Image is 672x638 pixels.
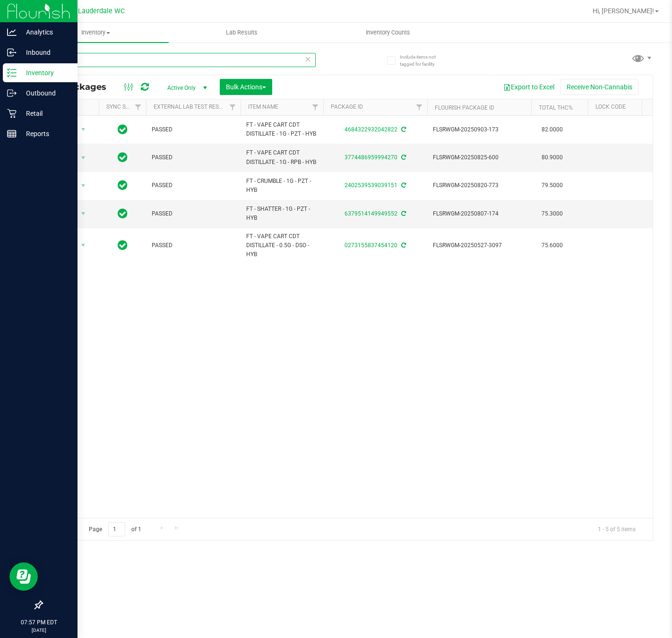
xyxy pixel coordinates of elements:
span: All Packages [49,82,116,92]
span: FLSRWGM-20250903-173 [433,125,526,134]
span: select [78,151,89,164]
span: Include items not tagged for facility [400,53,447,68]
span: Bulk Actions [226,83,266,91]
span: PASSED [152,153,235,162]
span: Clear [305,53,311,65]
p: Outbound [17,87,73,99]
a: Sync Status [106,103,143,110]
a: Inventory Counts [315,23,461,43]
a: Item Name [248,103,278,110]
span: select [78,179,89,192]
p: Inventory [17,67,73,78]
span: select [78,207,89,220]
p: [DATE] [4,627,73,634]
span: Ft. Lauderdale WC [68,7,125,15]
span: 82.0000 [537,123,568,137]
span: FT - CRUMBLE - 1G - PZT - HYB [246,177,318,195]
p: 07:57 PM EDT [4,618,73,627]
span: Sync from Compliance System [400,182,406,189]
span: 80.9000 [537,151,568,164]
span: select [78,123,89,136]
span: Sync from Compliance System [400,126,406,133]
a: 0273155837454120 [345,242,397,249]
a: Total THC% [539,104,573,111]
input: 1 [108,522,125,537]
a: Flourish Package ID [435,104,494,111]
button: Receive Non-Cannabis [560,79,638,95]
span: FT - VAPE CART CDT DISTILLATE - 1G - RPB - HYB [246,148,318,166]
span: FT - VAPE CART CDT DISTILLATE - 0.5G - DSO - HYB [246,232,318,259]
span: In Sync [118,123,128,136]
span: Sync from Compliance System [400,154,406,161]
span: 79.5000 [537,179,568,192]
span: PASSED [152,241,235,250]
span: FT - SHATTER - 1G - PZT - HYB [246,205,318,223]
span: FLSRWGM-20250527-3097 [433,241,526,250]
p: Inbound [17,47,73,58]
a: Package ID [331,103,363,110]
iframe: Resource center [9,562,38,591]
a: Filter [308,99,323,115]
a: Filter [225,99,241,115]
span: Sync from Compliance System [400,242,406,249]
a: Filter [412,99,427,115]
span: PASSED [152,209,235,218]
input: Search Package ID, Item Name, SKU, Lot or Part Number... [42,53,316,67]
a: External Lab Test Result [154,103,228,110]
p: Analytics [17,26,73,38]
a: Lab Results [169,23,315,43]
a: 6379514149949552 [345,210,397,217]
span: In Sync [118,151,128,164]
span: Page of 1 [81,522,149,537]
span: Inventory Counts [353,28,423,37]
span: PASSED [152,181,235,190]
span: Lab Results [213,28,270,37]
span: FLSRWGM-20250825-600 [433,153,526,162]
inline-svg: Reports [7,129,17,138]
inline-svg: Inventory [7,68,17,78]
a: 2402539539039151 [345,182,397,189]
p: Reports [17,128,73,139]
span: Hi, [PERSON_NAME]! [593,7,654,15]
span: PASSED [152,125,235,134]
span: 75.3000 [537,207,568,221]
inline-svg: Analytics [7,27,17,37]
a: 3774486959994270 [345,154,397,161]
span: FLSRWGM-20250820-773 [433,181,526,190]
span: In Sync [118,179,128,192]
span: 75.6000 [537,239,568,252]
button: Bulk Actions [220,79,272,95]
span: FLSRWGM-20250807-174 [433,209,526,218]
button: Export to Excel [497,79,560,95]
a: Lock Code [595,103,626,110]
span: In Sync [118,207,128,220]
span: Inventory [23,28,169,37]
p: Retail [17,108,73,119]
a: Inventory [23,23,169,43]
inline-svg: Inbound [7,48,17,57]
span: 1 - 5 of 5 items [590,522,643,536]
a: 4684322932042822 [345,126,397,133]
a: Filter [130,99,146,115]
inline-svg: Outbound [7,88,17,98]
span: In Sync [118,239,128,252]
span: Sync from Compliance System [400,210,406,217]
span: FT - VAPE CART CDT DISTILLATE - 1G - PZT - HYB [246,121,318,138]
inline-svg: Retail [7,109,17,118]
span: select [78,239,89,252]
